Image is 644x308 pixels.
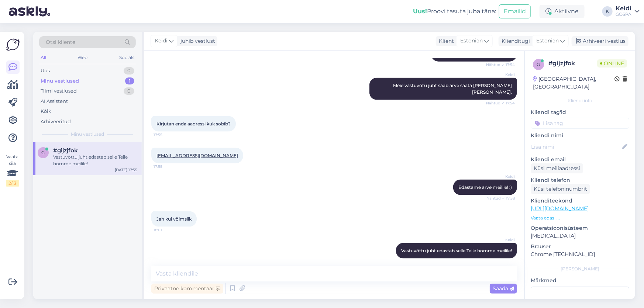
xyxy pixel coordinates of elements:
input: Lisa nimi [531,143,621,151]
div: Web [76,53,89,62]
p: Kliendi telefon [531,176,629,184]
span: 18:01 [154,227,181,233]
div: All [39,53,48,62]
div: [GEOGRAPHIC_DATA], [GEOGRAPHIC_DATA] [533,75,614,91]
div: Keidi [616,6,631,11]
div: Kliendi info [531,97,629,104]
div: Proovi tasuta juba täna: [413,7,496,16]
div: 0 [124,87,134,95]
p: Klienditeekond [531,197,629,205]
div: Privaatne kommentaar [151,284,223,294]
div: Küsi meiliaadressi [531,163,583,173]
div: Tiimi vestlused [41,87,77,95]
span: Minu vestlused [71,131,104,138]
div: Arhiveeritud [41,118,71,125]
span: Estonian [460,37,483,45]
div: 1 [125,77,134,85]
p: Kliendi email [531,156,629,163]
span: Estonian [536,37,559,45]
span: g [42,150,45,155]
div: Vastuvõttu juht edastab selle Teile homme meilile! [53,154,137,167]
p: Kliendi tag'id [531,108,629,116]
span: Edastame arve meilile! :) [458,184,512,190]
span: 17:55 [154,132,181,138]
span: g [537,62,540,67]
div: Minu vestlused [41,77,79,85]
div: [DATE] 17:55 [115,167,137,173]
p: Brauser [531,243,629,250]
div: K [602,6,613,17]
span: Keidi [487,174,515,179]
div: Socials [118,53,136,62]
span: Nähtud ✓ 17:54 [486,100,515,106]
div: 2 / 3 [6,180,19,187]
a: [EMAIL_ADDRESS][DOMAIN_NAME] [156,153,238,158]
div: Uus [41,67,50,75]
p: Märkmed [531,277,629,284]
div: GOSPA [616,11,631,17]
span: #gijzjfok [53,147,78,154]
div: Arhiveeri vestlus [572,36,628,46]
span: Keidi [487,237,515,243]
span: Nähtud ✓ 17:58 [486,195,515,201]
span: Keidi [487,72,515,77]
span: Jah kui võimslik [156,216,192,222]
span: Nähtud ✓ 17:54 [486,62,515,68]
img: Askly Logo [6,38,20,52]
a: [URL][DOMAIN_NAME] [531,205,589,212]
div: Vaata siia [6,153,19,187]
div: # gijzjfok [548,59,597,68]
p: Vaata edasi ... [531,215,629,221]
span: Otsi kliente [46,38,75,46]
span: 18:10 [487,259,515,264]
span: Meie vastuvõtu juht saab arve saata [PERSON_NAME] [PERSON_NAME]. [393,83,513,95]
div: Küsi telefoninumbrit [531,184,590,194]
button: Emailid [499,4,531,18]
div: 0 [124,67,134,75]
div: [PERSON_NAME] [531,266,629,272]
span: Vastuvõttu juht edastab selle Teile homme meilile! [401,248,512,253]
span: Saada [493,285,514,292]
span: Kirjutan enda aadressi kuk sobib? [156,121,231,127]
a: KeidiGOSPA [616,6,640,17]
p: Chrome [TECHNICAL_ID] [531,250,629,258]
div: Klienditugi [499,37,530,45]
div: Klient [436,37,454,45]
input: Lisa tag [531,118,629,129]
b: Uus! [413,8,427,15]
p: Kliendi nimi [531,132,629,139]
div: Aktiivne [540,5,585,18]
span: 17:55 [154,164,181,169]
div: AI Assistent [41,98,68,105]
p: Operatsioonisüsteem [531,224,629,232]
div: Kõik [41,108,51,115]
span: Online [597,59,627,68]
p: [MEDICAL_DATA] [531,232,629,240]
div: juhib vestlust [178,37,215,45]
span: Keidi [155,37,168,45]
